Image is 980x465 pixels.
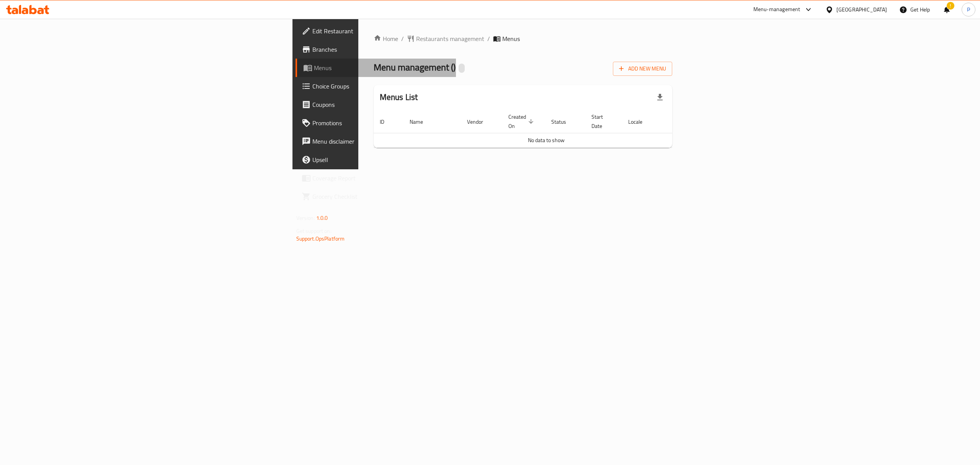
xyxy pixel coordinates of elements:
[296,132,456,151] a: Menu disclaimer
[836,5,887,14] div: [GEOGRAPHIC_DATA]
[312,26,450,36] span: Edit Restaurant
[528,135,565,145] span: No data to show
[312,82,450,91] span: Choice Groups
[296,95,456,114] a: Coupons
[312,118,450,128] span: Promotions
[753,5,800,14] div: Menu-management
[651,88,669,106] div: Export file
[410,117,433,126] span: Name
[296,226,332,236] span: Get support on:
[296,151,456,169] a: Upsell
[502,34,520,43] span: Menus
[316,213,328,223] span: 1.0.0
[296,213,315,223] span: Version:
[296,187,456,206] a: Grocery Checklist
[380,117,394,126] span: ID
[661,110,719,133] th: Actions
[296,169,456,187] a: Coverage Report
[467,117,493,126] span: Vendor
[628,117,652,126] span: Locale
[314,63,450,72] span: Menus
[312,100,450,109] span: Coupons
[380,92,418,103] h2: Menus List
[296,234,345,244] a: Support.OpsPlatform
[296,114,456,132] a: Promotions
[487,34,490,43] li: /
[296,59,456,77] a: Menus
[312,192,450,201] span: Grocery Checklist
[374,34,673,43] nav: breadcrumb
[967,5,970,14] span: P
[312,45,450,54] span: Branches
[312,155,450,164] span: Upsell
[296,22,456,40] a: Edit Restaurant
[613,62,672,76] button: Add New Menu
[296,77,456,95] a: Choice Groups
[374,110,719,148] table: enhanced table
[551,117,576,126] span: Status
[508,112,536,131] span: Created On
[591,112,613,131] span: Start Date
[312,137,450,146] span: Menu disclaimer
[619,64,666,74] span: Add New Menu
[296,40,456,59] a: Branches
[312,174,450,183] span: Coverage Report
